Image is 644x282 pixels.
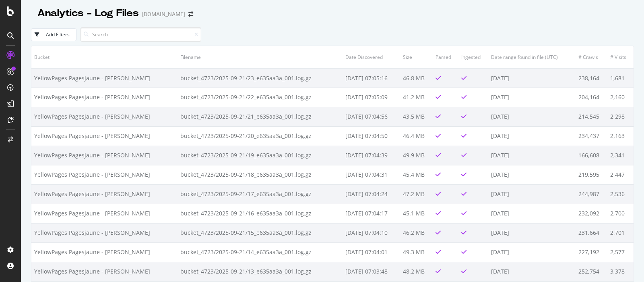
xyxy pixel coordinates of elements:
[343,126,400,146] td: [DATE] 07:04:50
[488,262,575,281] td: [DATE]
[31,107,178,126] td: YellowPages Pagesjaune - [PERSON_NAME]
[400,146,433,165] td: 49.9 MB
[343,242,400,262] td: [DATE] 07:04:01
[607,262,634,281] td: 3,378
[607,46,634,68] th: # Visits
[488,126,575,146] td: [DATE]
[576,107,607,126] td: 214,545
[488,46,575,68] th: Date range found in file (UTC)
[576,223,607,242] td: 231,664
[607,68,634,88] td: 1,681
[400,68,433,88] td: 46.8 MB
[607,165,634,184] td: 2,447
[400,242,433,262] td: 49.3 MB
[178,223,343,242] td: bucket_4723/2025-09-21/15_e635aa3a_001.log.gz
[178,184,343,204] td: bucket_4723/2025-09-21/17_e635aa3a_001.log.gz
[178,107,343,126] td: bucket_4723/2025-09-21/21_e635aa3a_001.log.gz
[488,223,575,242] td: [DATE]
[576,126,607,146] td: 234,437
[31,126,178,146] td: YellowPages Pagesjaune - [PERSON_NAME]
[31,262,178,281] td: YellowPages Pagesjaune - [PERSON_NAME]
[400,184,433,204] td: 47.2 MB
[178,126,343,146] td: bucket_4723/2025-09-21/20_e635aa3a_001.log.gz
[400,223,433,242] td: 46.2 MB
[488,68,575,88] td: [DATE]
[343,184,400,204] td: [DATE] 07:04:24
[343,204,400,223] td: [DATE] 07:04:17
[31,223,178,242] td: YellowPages Pagesjaune - [PERSON_NAME]
[400,126,433,146] td: 46.4 MB
[178,204,343,223] td: bucket_4723/2025-09-21/16_e635aa3a_001.log.gz
[576,184,607,204] td: 244,987
[178,68,343,88] td: bucket_4723/2025-09-21/23_e635aa3a_001.log.gz
[343,107,400,126] td: [DATE] 07:04:56
[576,242,607,262] td: 227,192
[343,68,400,88] td: [DATE] 07:05:16
[576,165,607,184] td: 219,595
[488,204,575,223] td: [DATE]
[343,262,400,281] td: [DATE] 07:03:48
[31,184,178,204] td: YellowPages Pagesjaune - [PERSON_NAME]
[178,88,343,107] td: bucket_4723/2025-09-21/22_e635aa3a_001.log.gz
[31,28,76,41] button: Add Filters
[343,46,400,68] th: Date Discovered
[178,146,343,165] td: bucket_4723/2025-09-21/19_e635aa3a_001.log.gz
[576,88,607,107] td: 204,164
[31,68,178,88] td: YellowPages Pagesjaune - [PERSON_NAME]
[607,223,634,242] td: 2,701
[400,107,433,126] td: 43.5 MB
[178,165,343,184] td: bucket_4723/2025-09-21/18_e635aa3a_001.log.gz
[343,88,400,107] td: [DATE] 07:05:09
[458,46,488,68] th: Ingested
[607,107,634,126] td: 2,298
[433,46,458,68] th: Parsed
[343,223,400,242] td: [DATE] 07:04:10
[488,242,575,262] td: [DATE]
[80,27,201,42] input: Search
[31,88,178,107] td: YellowPages Pagesjaune - [PERSON_NAME]
[178,262,343,281] td: bucket_4723/2025-09-21/13_e635aa3a_001.log.gz
[576,68,607,88] td: 238,164
[31,146,178,165] td: YellowPages Pagesjaune - [PERSON_NAME]
[31,204,178,223] td: YellowPages Pagesjaune - [PERSON_NAME]
[607,184,634,204] td: 2,536
[400,46,433,68] th: Size
[488,184,575,204] td: [DATE]
[607,242,634,262] td: 2,577
[400,204,433,223] td: 45.1 MB
[488,146,575,165] td: [DATE]
[607,204,634,223] td: 2,700
[576,262,607,281] td: 252,754
[576,204,607,223] td: 232,092
[488,165,575,184] td: [DATE]
[343,146,400,165] td: [DATE] 07:04:39
[488,107,575,126] td: [DATE]
[576,46,607,68] th: # Crawls
[607,146,634,165] td: 2,341
[343,165,400,184] td: [DATE] 07:04:31
[31,165,178,184] td: YellowPages Pagesjaune - [PERSON_NAME]
[607,126,634,146] td: 2,163
[46,31,70,38] div: Add Filters
[400,88,433,107] td: 41.2 MB
[576,146,607,165] td: 166,608
[178,242,343,262] td: bucket_4723/2025-09-21/14_e635aa3a_001.log.gz
[488,88,575,107] td: [DATE]
[607,88,634,107] td: 2,160
[400,165,433,184] td: 45.4 MB
[400,262,433,281] td: 48.2 MB
[31,46,178,68] th: Bucket
[31,242,178,262] td: YellowPages Pagesjaune - [PERSON_NAME]
[37,6,139,20] div: Analytics - Log Files
[188,11,193,17] div: arrow-right-arrow-left
[178,46,343,68] th: Filename
[142,10,185,18] div: [DOMAIN_NAME]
